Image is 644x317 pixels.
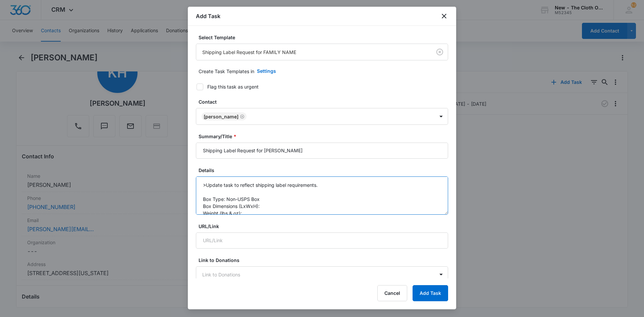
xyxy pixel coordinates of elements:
p: Create Task Templates in [199,68,254,75]
button: Add Task [413,285,448,301]
input: URL/Link [196,232,448,249]
label: Link to Donations [199,257,451,264]
button: Settings [250,63,283,79]
div: Flag this task as urgent [207,83,259,90]
label: Contact [199,98,451,105]
label: Details [199,167,451,174]
label: Summary/Title [199,133,451,140]
div: Remove Karen Howe [238,114,245,119]
button: Cancel [377,285,407,301]
div: [PERSON_NAME] [204,114,238,119]
button: close [440,12,448,20]
button: Clear [434,47,445,57]
input: Summary/Title [196,143,448,159]
textarea: >Update task to reflect shipping label requirements. Box Type: Non-USPS Box Box Dimensions (LxWxH... [196,176,448,215]
label: URL/Link [199,223,451,230]
h1: Add Task [196,12,220,20]
label: Select Template [199,34,451,41]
